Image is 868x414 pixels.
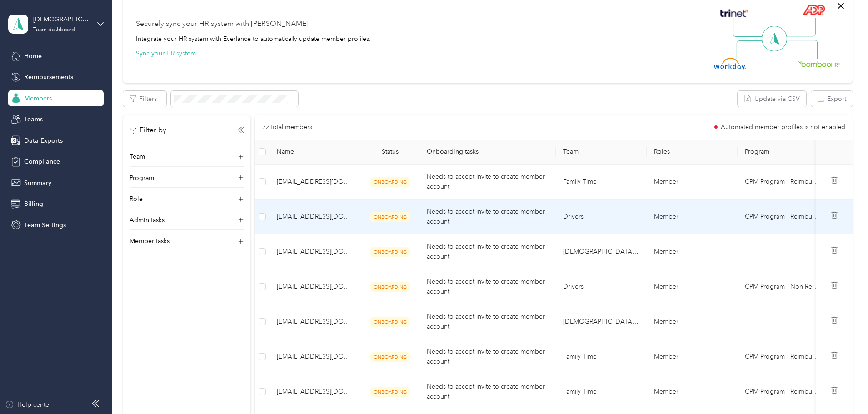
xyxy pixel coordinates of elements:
img: BambooHR [798,60,840,67]
td: Member [647,200,738,234]
td: Family Time [556,374,647,409]
span: Teams [24,115,43,124]
span: Members [24,94,52,103]
td: ONBOARDING [360,234,419,269]
div: Team dashboard [33,27,75,33]
img: Line Left Down [736,40,768,59]
p: Member tasks [130,236,170,246]
td: ONBOARDING [360,269,419,304]
img: ADP [803,5,825,15]
p: Team [130,152,145,161]
button: Update via CSV [738,91,806,107]
span: ONBOARDING [370,352,410,362]
span: Home [24,51,42,61]
td: ONBOARDING [360,200,419,234]
span: ONBOARDING [370,212,410,222]
p: 22 Total members [262,122,312,132]
span: Data Exports [24,136,63,145]
img: Line Right Down [786,40,818,60]
span: Needs to accept invite to create member account [427,348,545,365]
th: Team [556,140,647,165]
td: CPM Program - Non-Reimbursbale [738,269,826,304]
span: ONBOARDING [370,317,410,327]
td: emoe@ccoswego.com [269,304,360,339]
span: [EMAIL_ADDRESS][DOMAIN_NAME] [277,247,353,257]
span: ONBOARDING [370,282,410,292]
td: jkarasek@ccoswego.com [269,339,360,374]
span: [EMAIL_ADDRESS][DOMAIN_NAME] [277,352,353,362]
td: - [738,304,826,339]
span: Automated member profiles is not enabled [721,124,845,130]
span: Billing [24,199,43,209]
td: ONBOARDING [360,165,419,200]
img: Line Right Up [784,18,816,37]
td: chmurray@ccoswego.com [269,234,360,269]
td: Member [647,165,738,200]
th: Roles [647,140,738,165]
th: Status [360,140,419,165]
span: [EMAIL_ADDRESS][DOMAIN_NAME] [277,212,353,222]
td: jprovost@ccoswego.com [269,374,360,409]
td: Member [647,374,738,409]
span: Needs to accept invite to create member account [427,383,545,400]
p: Role [130,194,143,204]
button: Sync your HR system [136,49,196,58]
td: Family Time [556,339,647,374]
td: - [738,234,826,269]
th: Program [738,140,826,165]
span: Compliance [24,157,60,166]
td: Member [647,269,738,304]
img: Trinet [718,7,750,20]
span: Needs to accept invite to create member account [427,173,545,190]
button: Help center [5,400,51,409]
td: Member [647,339,738,374]
td: agraham@ccoswego.com [269,165,360,200]
img: Line Left Up [733,18,765,37]
td: ONBOARDING [360,374,419,409]
td: CPM Program - Reimbursable [738,165,826,200]
td: dloomis@ccoswego.com [269,269,360,304]
div: [DEMOGRAPHIC_DATA] Charities of [GEOGRAPHIC_DATA] [33,15,90,24]
td: ONBOARDING [360,304,419,339]
span: ONBOARDING [370,247,410,257]
td: CPM Program - Reimbursable [738,374,826,409]
span: Needs to accept invite to create member account [427,313,545,330]
button: Export [811,91,853,107]
td: Drivers [556,200,647,234]
td: ONBOARDING [360,339,419,374]
span: ONBOARDING [370,177,410,187]
span: [EMAIL_ADDRESS][DOMAIN_NAME] [277,317,353,327]
span: Team Settings [24,220,66,230]
div: Securely sync your HR system with [PERSON_NAME] [136,19,309,30]
span: Name [277,148,353,155]
td: Catholic Charities of Oswego County [556,234,647,269]
td: Member [647,234,738,269]
td: Member [647,304,738,339]
p: Program [130,173,154,183]
div: Integrate your HR system with Everlance to automatically update member profiles. [136,34,371,44]
td: Drivers [556,269,647,304]
span: Reimbursements [24,72,73,82]
span: ONBOARDING [370,387,410,397]
img: Workday [714,58,746,70]
th: Onboarding tasks [419,140,556,165]
button: Filters [123,91,166,107]
span: Needs to accept invite to create member account [427,278,545,295]
td: alozier@ccoswego.com [269,200,360,234]
span: Needs to accept invite to create member account [427,243,545,260]
td: Family Time [556,165,647,200]
span: [EMAIL_ADDRESS][DOMAIN_NAME] [277,387,353,397]
th: Name [269,140,360,165]
span: Needs to accept invite to create member account [427,208,545,225]
td: Catholic Charities of Oswego County [556,304,647,339]
p: Filter by [130,125,166,136]
span: [EMAIL_ADDRESS][DOMAIN_NAME] [277,177,353,187]
span: Summary [24,178,51,188]
p: Admin tasks [130,215,165,225]
span: [EMAIL_ADDRESS][DOMAIN_NAME] [277,282,353,292]
td: CPM Program - Reimbursable [738,200,826,234]
iframe: Everlance-gr Chat Button Frame [817,363,868,414]
td: CPM Program - Reimbursable [738,339,826,374]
